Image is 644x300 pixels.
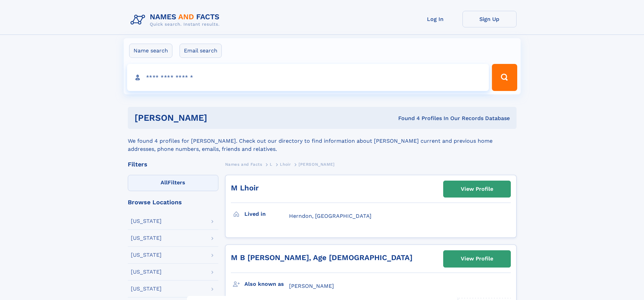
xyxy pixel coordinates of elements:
[225,160,262,168] a: Names and Facts
[128,199,218,205] div: Browse Locations
[128,161,218,167] div: Filters
[231,184,259,192] a: M Lhoir
[128,11,225,29] img: Logo Names and Facts
[131,269,162,275] div: [US_STATE]
[131,235,162,241] div: [US_STATE]
[131,252,162,258] div: [US_STATE]
[161,179,168,186] span: All
[289,283,334,289] span: [PERSON_NAME]
[492,64,517,91] button: Search Button
[129,44,172,58] label: Name search
[131,218,162,224] div: [US_STATE]
[299,162,335,167] span: [PERSON_NAME]
[128,175,218,191] label: Filters
[408,11,462,27] a: Log In
[461,251,493,267] div: View Profile
[127,64,489,91] input: search input
[244,208,289,220] h3: Lived in
[131,286,162,292] div: [US_STATE]
[135,114,303,122] h1: [PERSON_NAME]
[128,129,517,153] div: We found 4 profiles for [PERSON_NAME]. Check out our directory to find information about [PERSON_...
[462,11,517,27] a: Sign Up
[444,181,510,197] a: View Profile
[270,160,272,168] a: L
[270,162,272,167] span: L
[244,278,289,290] h3: Also known as
[280,162,291,167] span: Lhoir
[303,115,510,122] div: Found 4 Profiles In Our Records Database
[231,253,412,262] a: M B [PERSON_NAME], Age [DEMOGRAPHIC_DATA]
[289,213,372,219] span: Herndon, [GEOGRAPHIC_DATA]
[180,44,222,58] label: Email search
[461,181,493,197] div: View Profile
[444,251,510,267] a: View Profile
[280,160,291,168] a: Lhoir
